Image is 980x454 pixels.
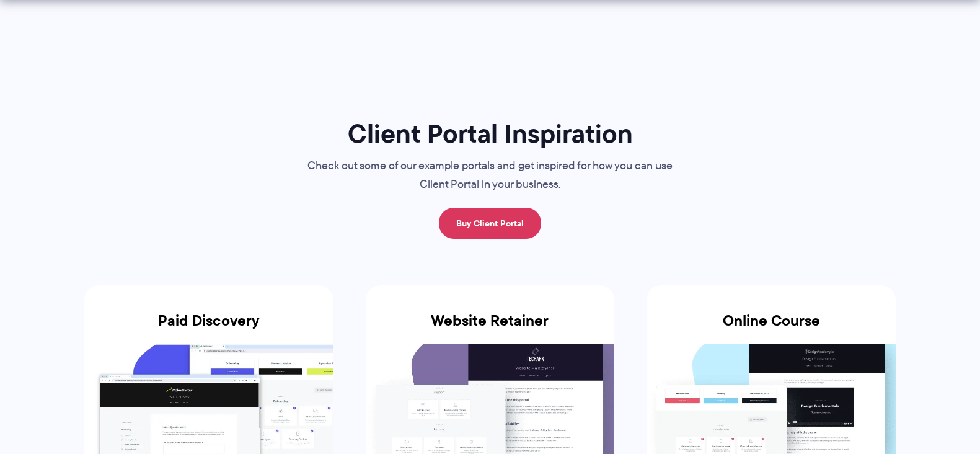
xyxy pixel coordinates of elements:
a: Buy Client Portal [439,208,541,239]
p: Check out some of our example portals and get inspired for how you can use Client Portal in your ... [283,157,698,194]
h3: Website Retainer [366,312,615,344]
h1: Client Portal Inspiration [283,117,698,150]
h3: Online Course [647,312,896,344]
h3: Paid Discovery [84,312,333,344]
